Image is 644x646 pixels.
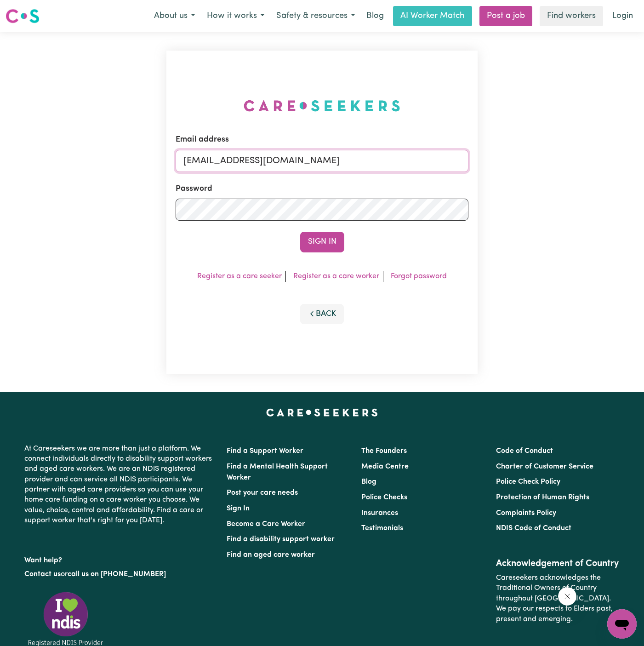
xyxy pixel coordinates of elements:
a: Protection of Human Rights [496,494,589,501]
a: Testimonials [361,525,403,532]
a: Forgot password [391,273,447,280]
button: How it works [201,6,270,26]
a: Police Check Policy [496,478,560,486]
a: Sign In [227,505,250,512]
a: Media Centre [361,463,409,470]
label: Password [176,183,212,195]
a: Find an aged care worker [227,551,315,559]
a: Find a Support Worker [227,447,303,455]
a: NDIS Code of Conduct [496,525,571,532]
h2: Acknowledgement of Country [496,558,620,569]
a: Post your care needs [227,489,298,497]
button: Sign In [300,232,344,252]
a: Find a Mental Health Support Worker [227,463,328,481]
span: Need any help? [6,6,56,14]
a: Careseekers logo [6,6,40,27]
p: At Careseekers we are more than just a platform. We connect individuals directly to disability su... [24,440,216,530]
input: Email address [176,150,468,172]
button: Safety & resources [270,6,361,26]
a: Register as a care worker [293,273,379,280]
a: Police Checks [361,494,407,501]
a: Find a disability support worker [227,536,335,543]
a: Post a job [479,6,532,26]
a: AI Worker Match [393,6,472,26]
a: Register as a care seeker [197,273,282,280]
button: About us [148,6,201,26]
img: Careseekers logo [6,8,40,24]
a: Blog [361,6,389,26]
p: or [24,566,216,583]
a: Contact us [24,571,61,578]
label: Email address [176,134,229,146]
a: The Founders [361,447,407,455]
a: Careseekers home page [266,409,378,416]
a: Charter of Customer Service [496,463,593,470]
a: Code of Conduct [496,447,553,455]
a: Blog [361,478,376,486]
a: Complaints Policy [496,509,556,517]
p: Careseekers acknowledges the Traditional Owners of Country throughout [GEOGRAPHIC_DATA]. We pay o... [496,569,620,628]
a: Become a Care Worker [227,520,305,528]
a: Insurances [361,509,398,517]
iframe: Close message [558,587,576,606]
a: Login [607,6,638,26]
button: Back [300,304,344,324]
p: Want help? [24,552,216,566]
iframe: Button to launch messaging window [607,609,637,639]
a: call us on [PHONE_NUMBER] [68,571,166,578]
a: Find workers [540,6,603,26]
